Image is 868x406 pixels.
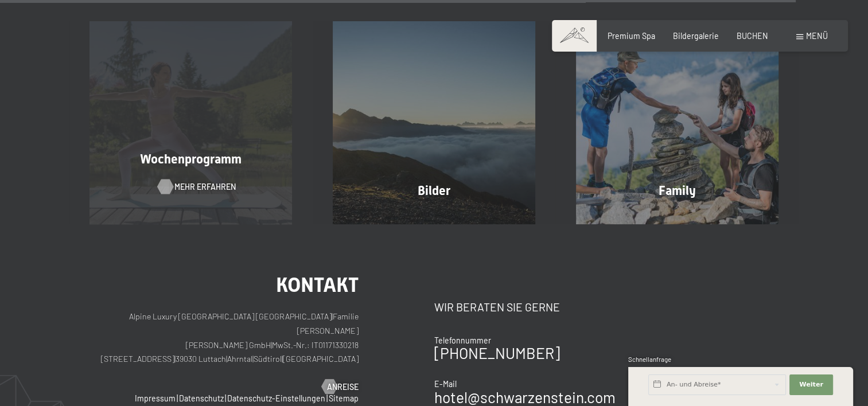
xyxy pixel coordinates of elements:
[434,388,616,406] a: hotel@schwarzenstein.com
[673,31,719,41] a: Bildergalerie
[252,354,254,364] span: |
[789,374,833,395] button: Weiter
[434,379,457,389] span: E-Mail
[140,152,242,166] span: Wochenprogramm
[329,393,359,403] a: Sitemap
[434,335,491,345] span: Telefonnummer
[89,310,359,366] p: Alpine Luxury [GEOGRAPHIC_DATA] [GEOGRAPHIC_DATA] Familie [PERSON_NAME] [PERSON_NAME] GmbH MwSt.-...
[271,340,272,350] span: |
[179,393,224,403] a: Datenschutz
[799,380,823,389] span: Weiter
[434,344,560,362] a: [PHONE_NUMBER]
[322,381,359,393] a: Anreise
[555,21,799,224] a: Aktivurlaub im Wellnesshotel - Hotel mit Fitnessstudio - Yogaraum Family
[418,184,450,198] span: Bilder
[737,31,768,41] a: BUCHEN
[806,31,828,41] span: Menü
[69,21,313,224] a: Aktivurlaub im Wellnesshotel - Hotel mit Fitnessstudio - Yogaraum Wochenprogramm Mehr erfahren
[282,354,283,364] span: |
[327,381,359,393] span: Anreise
[628,356,671,363] span: Schnellanfrage
[276,273,359,296] span: Kontakt
[225,393,226,403] span: |
[174,181,236,193] span: Mehr erfahren
[326,393,328,403] span: |
[174,354,176,364] span: |
[608,31,655,41] a: Premium Spa
[227,393,325,403] a: Datenschutz-Einstellungen
[135,393,176,403] a: Impressum
[313,21,556,224] a: Aktivurlaub im Wellnesshotel - Hotel mit Fitnessstudio - Yogaraum Bilder
[226,354,227,364] span: |
[332,311,333,321] span: |
[177,393,178,403] span: |
[659,184,696,198] span: Family
[434,300,560,314] span: Wir beraten Sie gerne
